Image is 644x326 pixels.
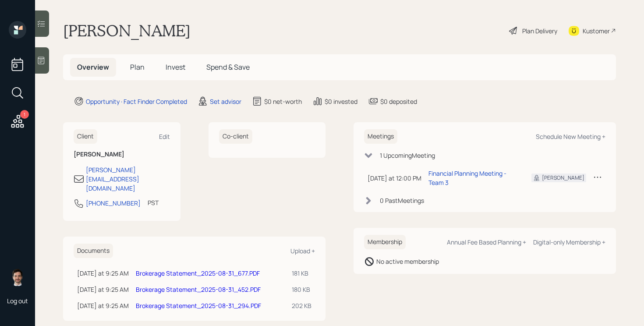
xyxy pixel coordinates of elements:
[86,198,141,208] div: [PHONE_NUMBER]
[136,301,261,310] a: Brokerage Statement_2025-08-31_294.PDF
[364,235,406,249] h6: Membership
[210,97,241,106] div: Set advisor
[380,97,417,106] div: $0 deposited
[77,301,129,310] div: [DATE] at 9:25 AM
[583,26,610,35] div: Kustomer
[166,62,185,72] span: Invest
[63,21,191,40] h1: [PERSON_NAME]
[86,165,170,193] div: [PERSON_NAME][EMAIL_ADDRESS][DOMAIN_NAME]
[447,238,526,246] div: Annual Fee Based Planning +
[292,301,311,310] div: 202 KB
[292,269,311,278] div: 181 KB
[20,110,29,119] div: 1
[522,26,557,35] div: Plan Delivery
[376,257,439,266] div: No active membership
[9,269,26,286] img: jonah-coleman-headshot.png
[77,285,129,294] div: [DATE] at 9:25 AM
[136,269,260,277] a: Brokerage Statement_2025-08-31_677.PDF
[368,174,421,183] div: [DATE] at 12:00 PM
[159,132,170,141] div: Edit
[77,62,109,72] span: Overview
[380,151,435,160] div: 1 Upcoming Meeting
[206,62,250,72] span: Spend & Save
[428,169,517,187] div: Financial Planning Meeting - Team 3
[77,269,129,278] div: [DATE] at 9:25 AM
[536,132,605,141] div: Schedule New Meeting +
[292,285,311,294] div: 180 KB
[219,129,252,144] h6: Co-client
[74,151,170,158] h6: [PERSON_NAME]
[364,129,397,144] h6: Meetings
[290,247,315,255] div: Upload +
[264,97,302,106] div: $0 net-worth
[148,198,159,207] div: PST
[533,238,605,246] div: Digital-only Membership +
[380,196,424,205] div: 0 Past Meeting s
[130,62,145,72] span: Plan
[325,97,357,106] div: $0 invested
[74,129,97,144] h6: Client
[86,97,187,106] div: Opportunity · Fact Finder Completed
[7,297,28,305] div: Log out
[136,285,261,294] a: Brokerage Statement_2025-08-31_452.PDF
[74,244,113,258] h6: Documents
[542,174,584,182] div: [PERSON_NAME]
